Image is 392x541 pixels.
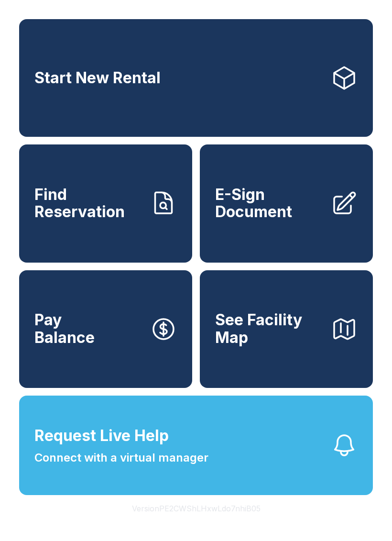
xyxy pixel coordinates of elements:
span: Start New Rental [34,69,161,87]
span: Request Live Help [34,424,169,447]
span: See Facility Map [215,311,323,346]
button: Request Live HelpConnect with a virtual manager [19,396,373,495]
button: See Facility Map [200,270,373,388]
span: Find Reservation [34,186,142,221]
a: Find Reservation [19,144,192,262]
button: VersionPE2CWShLHxwLdo7nhiB05 [124,495,268,522]
a: Start New Rental [19,19,373,137]
a: E-Sign Document [200,144,373,262]
span: E-Sign Document [215,186,323,221]
span: Connect with a virtual manager [34,449,208,466]
span: Pay Balance [34,311,95,346]
a: PayBalance [19,270,192,388]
